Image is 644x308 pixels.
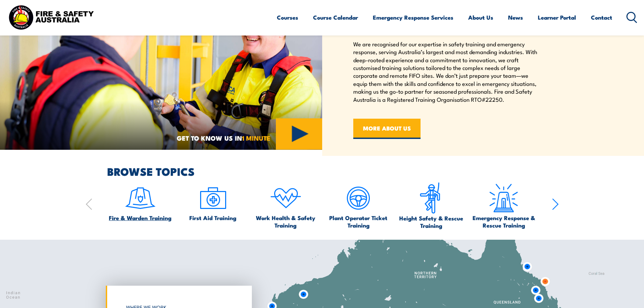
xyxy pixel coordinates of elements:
[109,182,171,221] a: Fire & Warden Training
[270,182,302,214] img: icon-4
[325,214,391,229] span: Plant Operator Ticket Training
[189,182,236,221] a: First Aid Training
[353,119,421,139] a: MORE ABOUT US
[253,182,319,229] a: Work Health & Safety Training
[124,182,156,214] img: icon-1
[342,182,374,214] img: icon-5
[398,182,464,229] a: Height Safety & Rescue Training
[177,135,270,141] span: GET TO KNOW US IN
[277,8,298,26] a: Courses
[373,8,453,26] a: Emergency Response Services
[471,182,537,229] a: Emergency Response & Rescue Training
[242,133,270,143] strong: 1 MINUTE
[197,182,229,214] img: icon-2
[353,40,539,103] p: We are recognised for our expertise in safety training and emergency response, serving Australia’...
[189,214,236,221] span: First Aid Training
[107,166,559,176] h2: BROWSE TOPICS
[415,182,447,214] img: icon-6
[109,214,171,221] span: Fire & Warden Training
[253,214,319,229] span: Work Health & Safety Training
[313,8,358,26] a: Course Calendar
[471,214,537,229] span: Emergency Response & Rescue Training
[398,214,464,229] span: Height Safety & Rescue Training
[591,8,612,26] a: Contact
[468,8,493,26] a: About Us
[508,8,523,26] a: News
[538,8,576,26] a: Learner Portal
[325,182,391,229] a: Plant Operator Ticket Training
[488,182,520,214] img: Emergency Response Icon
